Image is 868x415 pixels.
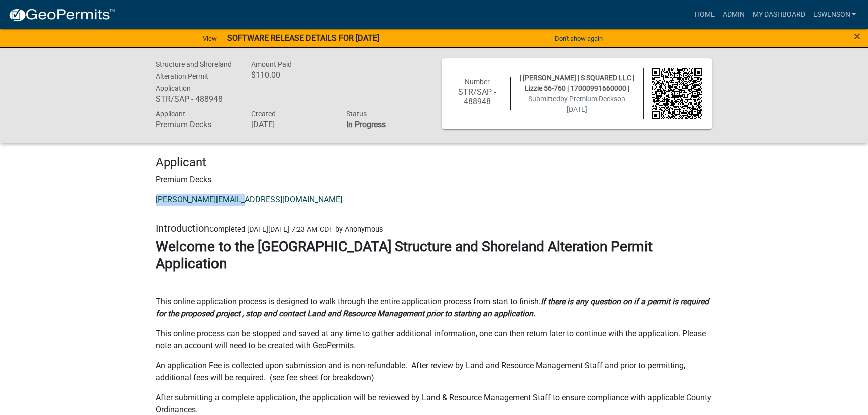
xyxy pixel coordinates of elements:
[452,87,503,106] h6: STR/SAP - 488948
[718,5,748,24] a: Admin
[652,68,703,119] img: QR code
[156,60,232,92] span: Structure and Shoreland Alteration Permit Application
[690,5,718,24] a: Home
[346,120,386,129] strong: In Progress
[465,78,490,86] span: Number
[156,195,342,204] a: [PERSON_NAME][EMAIL_ADDRESS][DOMAIN_NAME]
[560,95,617,103] span: by Premium Decks
[156,174,712,186] p: Premium Decks
[251,110,276,118] span: Created
[156,238,653,272] strong: Welcome to the [GEOGRAPHIC_DATA] Structure and Shoreland Alteration Permit Application
[748,5,809,24] a: My Dashboard
[809,5,860,24] a: eswenson
[854,29,860,43] span: ×
[156,328,712,352] p: This online process can be stopped and saved at any time to gather additional information, one ca...
[251,60,292,68] span: Amount Paid
[854,30,860,42] button: Close
[156,360,712,384] p: An application Fee is collected upon submission and is non-refundable. After review by Land and R...
[528,95,625,113] span: Submitted on [DATE]
[209,225,383,234] span: Completed [DATE][DATE] 7:23 AM CDT by Anonymous
[251,70,331,80] h6: $110.00
[520,74,634,92] span: | [PERSON_NAME] | S SQUARED LLC | Lizzie 56-760 | 17000991660000 |
[227,33,379,43] strong: SOFTWARE RELEASE DETAILS FOR [DATE]
[156,94,236,104] h6: STR/SAP - 488948
[199,30,221,47] a: View
[346,110,367,118] span: Status
[156,120,236,129] h6: Premium Decks
[156,155,712,170] h4: Applicant
[156,222,712,234] h5: Introduction
[156,296,712,320] p: This online application process is designed to walk through the entire application process from s...
[156,110,185,118] span: Applicant
[551,30,607,47] button: Don't show again
[251,120,331,129] h6: [DATE]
